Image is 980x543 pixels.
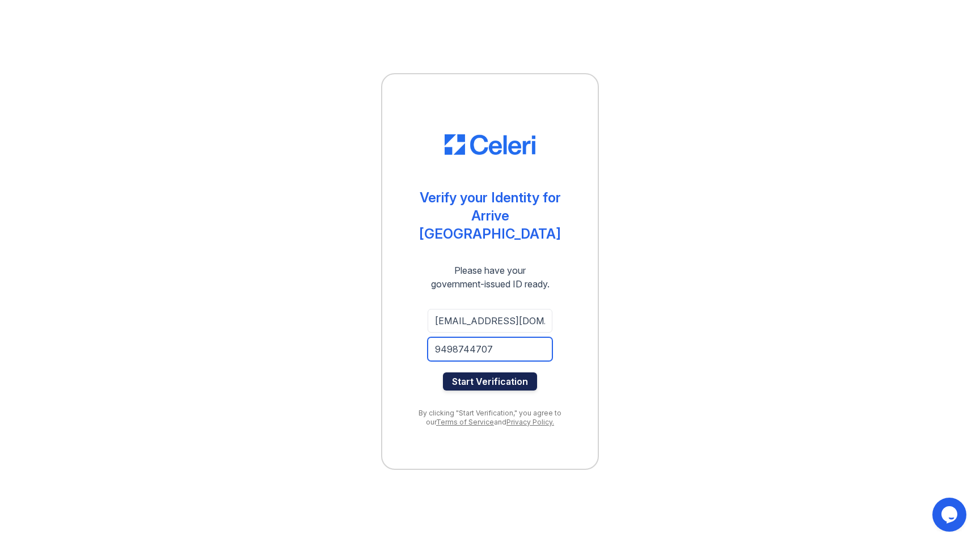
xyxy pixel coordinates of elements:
[405,409,575,427] div: By clicking "Start Verification," you agree to our and
[932,498,969,532] iframe: chat widget
[443,372,537,391] button: Start Verification
[411,264,570,291] div: Please have your government-issued ID ready.
[428,337,552,361] input: Phone
[436,418,494,426] a: Terms of Service
[506,418,554,426] a: Privacy Policy.
[405,189,575,243] div: Verify your Identity for Arrive [GEOGRAPHIC_DATA]
[445,134,535,155] img: CE_Logo_Blue-a8612792a0a2168367f1c8372b55b34899dd931a85d93a1a3d3e32e68fde9ad4.png
[428,309,552,333] input: Email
